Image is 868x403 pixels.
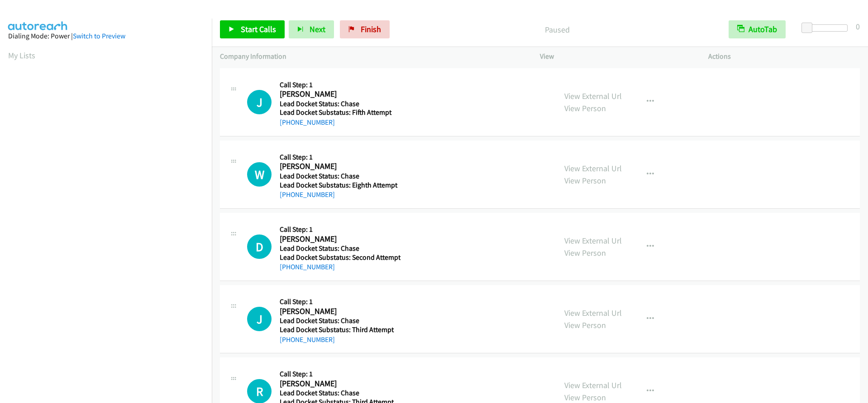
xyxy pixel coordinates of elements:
a: View External Url [564,235,622,246]
h5: Lead Docket Substatus: Fifth Attempt [280,108,398,117]
h5: Lead Docket Substatus: Second Attempt [280,253,401,262]
button: AutoTab [729,20,786,38]
h1: D [247,234,272,259]
h5: Call Step: 1 [280,370,398,379]
a: View Person [564,175,606,186]
a: View External Url [564,308,622,318]
a: View External Url [564,91,622,101]
a: Start Calls [220,20,285,38]
h5: Call Step: 1 [280,225,401,234]
h1: W [247,162,272,187]
h5: Lead Docket Status: Chase [280,244,401,253]
h5: Lead Docket Status: Chase [280,172,398,181]
h5: Call Step: 1 [280,153,398,162]
p: Company Information [220,51,524,62]
div: The call is yet to be attempted [247,234,272,259]
a: View Person [564,320,606,330]
p: Paused [402,23,712,36]
h5: Lead Docket Status: Chase [280,316,398,325]
div: The call is yet to be attempted [247,162,272,187]
h5: Call Step: 1 [280,80,398,89]
h1: J [247,90,272,114]
h5: Lead Docket Status: Chase [280,99,398,108]
h2: [PERSON_NAME] [280,379,398,389]
div: Delay between calls (in seconds) [806,24,848,32]
a: Switch to Preview [73,32,125,40]
a: [PHONE_NUMBER] [280,118,335,127]
h2: [PERSON_NAME] [280,161,398,172]
a: [PHONE_NUMBER] [280,335,335,344]
div: The call is yet to be attempted [247,307,272,331]
span: Finish [361,24,381,34]
a: My Lists [8,50,35,61]
a: [PHONE_NUMBER] [280,190,335,199]
span: Start Calls [241,24,276,34]
button: Next [289,20,334,38]
h2: [PERSON_NAME] [280,89,398,99]
p: Actions [708,51,860,62]
a: View External Url [564,163,622,173]
div: 0 [856,20,860,33]
a: [PHONE_NUMBER] [280,262,335,271]
h5: Call Step: 1 [280,297,398,306]
a: View Person [564,103,606,113]
h1: J [247,307,272,331]
h2: [PERSON_NAME] [280,234,398,244]
div: The call is yet to be attempted [247,90,272,114]
a: View External Url [564,380,622,390]
a: Finish [340,20,390,38]
a: View Person [564,248,606,258]
a: View Person [564,392,606,403]
span: Next [310,24,325,34]
h2: [PERSON_NAME] [280,306,398,317]
h5: Lead Docket Substatus: Third Attempt [280,325,398,334]
p: View [540,51,692,62]
h5: Lead Docket Status: Chase [280,389,398,398]
h5: Lead Docket Substatus: Eighth Attempt [280,181,398,190]
div: Dialing Mode: Power | [8,31,204,42]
